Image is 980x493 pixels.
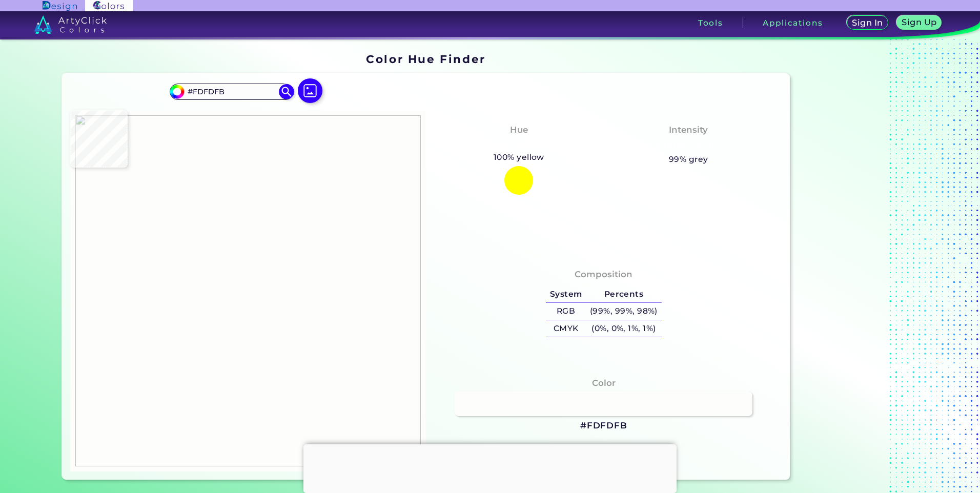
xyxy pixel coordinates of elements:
[763,19,823,27] h3: Applications
[298,78,322,103] img: icon picture
[303,444,677,490] iframe: Advertisement
[592,376,616,391] h4: Color
[903,18,935,26] h5: Sign Up
[698,19,723,27] h3: Tools
[43,1,77,11] img: ArtyClick Design logo
[794,49,922,477] iframe: Advertisement
[586,303,661,320] h5: (99%, 99%, 98%)
[848,16,887,30] a: Sign In
[499,139,539,151] h3: Yellow
[575,267,632,282] h4: Composition
[546,286,586,303] h5: System
[586,320,661,337] h5: (0%, 0%, 1%, 1%)
[510,122,528,137] h4: Hue
[34,15,107,34] img: logo_artyclick_colors_white.svg
[652,139,725,151] h3: Almost None
[669,153,708,166] h5: 99% grey
[75,115,421,466] img: 022d5965-14c3-428a-b9c3-fd1315f7e99c
[899,16,940,30] a: Sign Up
[184,85,279,98] input: type color..
[853,19,882,27] h5: Sign In
[489,151,548,164] h5: 100% yellow
[586,286,661,303] h5: Percents
[669,122,708,137] h4: Intensity
[279,84,294,99] img: icon search
[546,303,586,320] h5: RGB
[580,420,627,432] h3: #FDFDFB
[366,51,485,67] h1: Color Hue Finder
[546,320,586,337] h5: CMYK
